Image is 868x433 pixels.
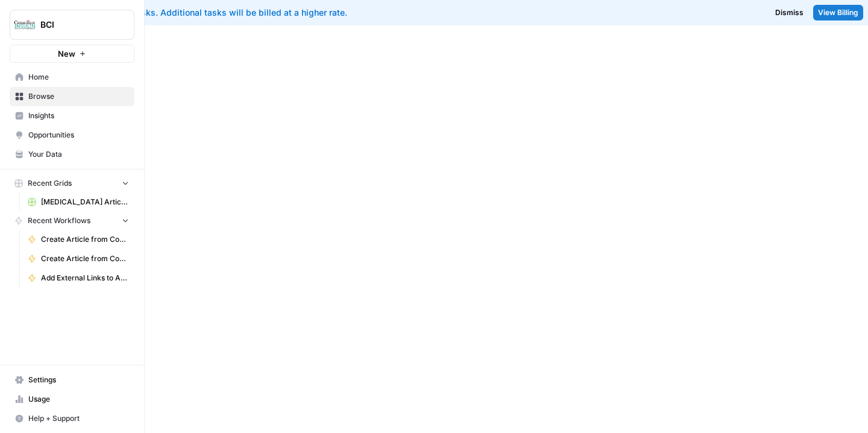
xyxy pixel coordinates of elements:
span: Your Data [28,149,129,160]
a: Create Article from Content Brief - [MEDICAL_DATA] [22,230,134,249]
span: Add External Links to Article [41,273,129,283]
a: Opportunities [10,125,134,145]
a: Create Article from Content Brief - [PERSON_NAME] [22,249,134,268]
div: You've used your included tasks. Additional tasks will be billed at a higher rate. [10,7,556,19]
button: New [10,45,134,63]
a: Usage [10,390,134,409]
a: Insights [10,106,134,125]
span: View Billing [818,7,858,18]
img: BCI Logo [14,14,36,36]
button: Dismiss [770,5,808,21]
a: Settings [10,370,134,390]
a: Your Data [10,145,134,164]
button: Help + Support [10,409,134,428]
span: Opportunities [28,130,129,141]
span: Create Article from Content Brief - [PERSON_NAME] [41,253,129,264]
span: BCI [40,19,113,31]
a: Home [10,68,134,87]
a: Add External Links to Article [22,268,134,288]
span: Help + Support [28,413,129,424]
span: Insights [28,110,129,121]
a: Browse [10,87,134,106]
span: Recent Workflows [28,215,90,226]
button: Workspace: BCI [10,10,134,40]
button: Recent Workflows [10,212,134,230]
span: Settings [28,375,129,385]
span: Home [28,72,129,83]
a: [MEDICAL_DATA] Articles [22,192,134,212]
button: Recent Grids [10,174,134,192]
span: Create Article from Content Brief - [MEDICAL_DATA] [41,234,129,245]
span: Browse [28,91,129,102]
span: Dismiss [775,7,804,18]
span: Recent Grids [28,178,72,189]
span: Usage [28,394,129,405]
span: New [58,48,75,60]
span: [MEDICAL_DATA] Articles [41,197,129,207]
a: View Billing [813,5,863,21]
